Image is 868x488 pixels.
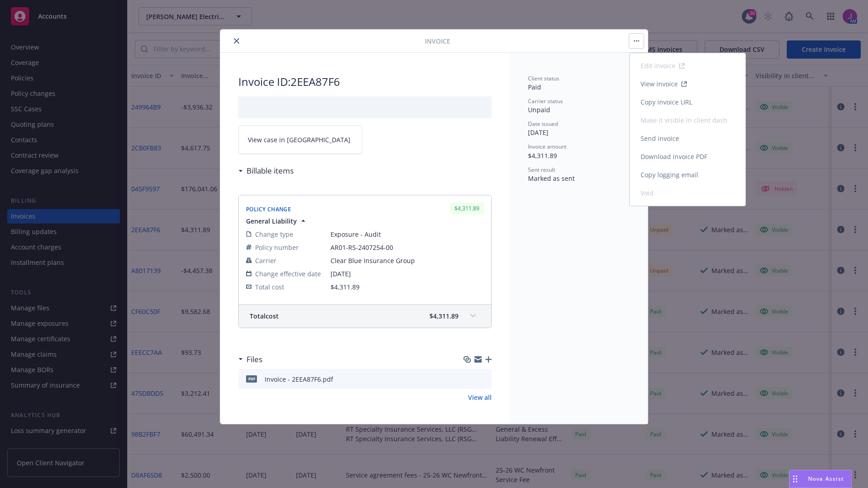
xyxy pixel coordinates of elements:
[528,75,559,82] span: Client status
[239,305,491,328] div: Totalcost$4,311.89
[330,256,484,265] span: Clear Blue Insurance Group
[247,354,262,365] h3: Files
[425,36,450,46] span: Invoice
[246,216,308,226] button: General Liability
[255,256,276,265] span: Carrier
[330,269,484,279] span: [DATE]
[238,125,362,154] a: View case in [GEOGRAPHIC_DATA]
[238,354,262,365] div: Files
[255,243,299,252] span: Policy number
[246,216,297,226] span: General Liability
[789,470,852,488] button: Nova Assist
[247,165,294,177] h3: Billable items
[528,105,550,114] span: Unpaid
[248,135,350,144] span: View case in [GEOGRAPHIC_DATA]
[480,374,488,384] button: preview file
[468,393,492,402] a: View all
[429,311,459,321] span: $4,311.89
[246,205,291,213] span: Policy Change
[255,269,321,279] span: Change effective date
[528,83,541,91] span: Paid
[246,375,257,382] span: pdf
[450,203,484,214] div: $4,311.89
[238,75,492,89] h2: Invoice ID: 2EEA87F6
[528,120,558,128] span: Date issued
[528,128,548,137] span: [DATE]
[465,374,473,384] button: download file
[528,166,555,174] span: Sent result
[330,283,360,291] span: $4,311.89
[528,151,557,160] span: $4,311.89
[238,165,294,177] div: Billable items
[231,35,242,46] button: close
[255,229,293,239] span: Change type
[528,174,575,183] span: Marked as sent
[808,475,844,483] span: Nova Assist
[528,97,563,105] span: Carrier status
[255,282,284,292] span: Total cost
[330,243,484,252] span: AR01-RS-2407254-00
[789,470,801,488] div: Drag to move
[265,374,333,384] div: Invoice - 2EEA87F6.pdf
[250,311,279,321] span: Total cost
[528,143,567,150] span: Invoice amount
[330,229,484,239] span: Exposure - Audit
